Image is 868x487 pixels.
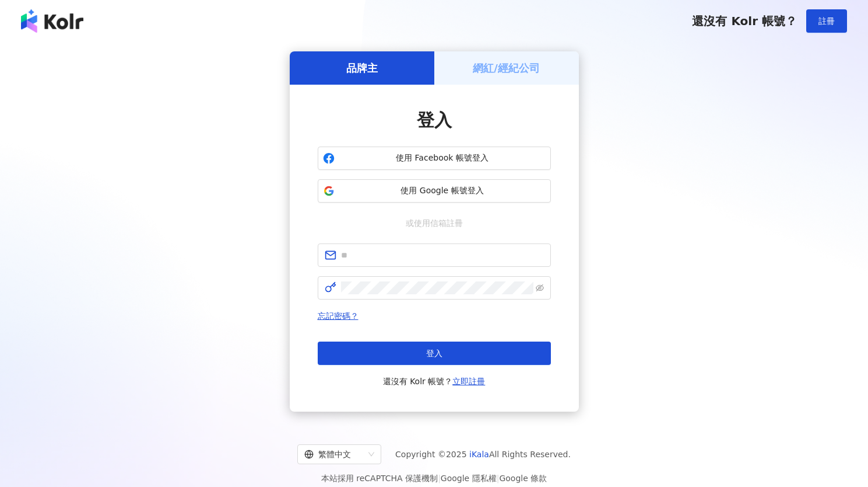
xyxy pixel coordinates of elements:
[438,474,441,483] span: |
[383,374,486,388] span: 還沒有 Kolr 帳號？
[441,474,497,483] a: Google 隱私權
[304,445,364,464] div: 繁體中文
[21,9,83,33] img: logo
[318,179,551,203] button: 使用 Google 帳號登入
[398,217,471,229] span: 或使用信箱註冊
[452,377,485,386] a: 立即註冊
[318,311,359,321] a: 忘記密碼？
[692,14,797,28] span: 還沒有 Kolr 帳號？
[806,9,847,33] button: 註冊
[321,471,547,485] span: 本站採用 reCAPTCHA 保護機制
[339,152,546,164] span: 使用 Facebook 帳號登入
[497,474,500,483] span: |
[469,450,489,459] a: iKala
[395,447,571,461] span: Copyright © 2025 All Rights Reserved.
[818,16,835,26] span: 註冊
[473,61,540,75] h5: 網紅/經紀公司
[346,61,378,75] h5: 品牌主
[426,349,442,358] span: 登入
[318,147,551,170] button: 使用 Facebook 帳號登入
[417,110,452,130] span: 登入
[339,185,546,197] span: 使用 Google 帳號登入
[318,342,551,365] button: 登入
[536,284,544,292] span: eye-invisible
[499,474,547,483] a: Google 條款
